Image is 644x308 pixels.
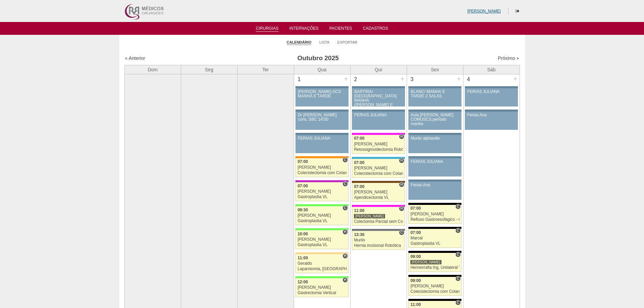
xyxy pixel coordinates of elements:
[408,86,461,88] div: Key: Aviso
[408,158,461,176] a: FERIAS JULIANA
[297,232,308,236] span: 10:00
[297,256,308,260] span: 11:00
[465,88,518,106] a: FERIAS JULIANA
[363,26,388,33] a: Cadastros
[329,26,352,33] a: Pacientes
[354,214,385,219] div: [PERSON_NAME]
[342,277,348,283] span: Hospital
[354,113,403,117] div: FERIAS JULIANA
[295,252,348,254] div: Key: Bartira
[256,26,279,32] a: Cirurgias
[410,217,459,222] div: Refluxo Gastroesofágico - Cirurgia VL
[354,90,403,116] div: BARTIRA/ [GEOGRAPHIC_DATA] MANHÃ ([PERSON_NAME] E ANA)/ SANTA JOANA -TARDE
[352,159,405,178] a: H 07:00 [PERSON_NAME] Colecistectomia com Colangiografia VL
[407,65,463,74] th: Sex
[408,227,461,229] div: Key: Blanc
[456,74,462,83] div: +
[512,74,518,83] div: +
[408,156,461,158] div: Key: Aviso
[399,230,404,235] span: Consultório
[411,90,459,98] div: BLANC/ MANHÃ E TARDE 2 SALAS
[297,159,308,164] span: 07:00
[455,300,460,305] span: Consultório
[125,55,145,61] a: « Anterior
[408,277,461,296] a: C 09:00 [PERSON_NAME] Colecistectomia com Colangiografia VL
[354,166,403,170] div: [PERSON_NAME]
[297,237,347,242] div: [PERSON_NAME]
[337,40,358,45] a: Exportar
[297,195,347,199] div: Gastroplastia VL
[295,88,348,106] a: [PERSON_NAME]-SCS MANHÃ E TARDE
[408,203,461,205] div: Key: Blanc
[352,135,405,154] a: H 07:00 [PERSON_NAME] Retossigmoidectomia Robótica
[297,165,347,170] div: [PERSON_NAME]
[295,156,348,158] div: Key: São Luiz - SCS
[297,291,347,295] div: Gastrectomia Vertical
[467,9,501,14] a: [PERSON_NAME]
[352,183,405,202] a: H 07:00 [PERSON_NAME] Apendicectomia VL
[295,86,348,88] div: Key: Aviso
[297,213,347,218] div: [PERSON_NAME]
[354,160,364,165] span: 07:00
[408,251,461,253] div: Key: Blanc
[297,280,308,284] span: 12:00
[342,205,348,211] span: Consultório
[354,208,364,213] span: 11:00
[352,133,405,135] div: Key: Pro Matre
[399,182,404,187] span: Hospital
[295,158,348,177] a: C 07:00 [PERSON_NAME] Colecistectomia com Colangiografia VL
[410,254,421,259] span: 09:00
[352,88,405,106] a: BARTIRA/ [GEOGRAPHIC_DATA] MANHÃ ([PERSON_NAME] E ANA)/ SANTA JOANA -TARDE
[354,142,403,146] div: [PERSON_NAME]
[410,241,459,246] div: Gastroplastia VL
[465,110,518,112] div: Key: Aviso
[465,86,518,88] div: Key: Aviso
[342,253,348,259] span: Hospital
[295,182,348,201] a: C 07:00 [PERSON_NAME] Gastroplastia VL
[463,65,520,74] th: Sáb
[295,180,348,182] div: Key: Maria Braido
[297,243,347,247] div: Gastroplastia VL
[297,267,347,271] div: Laparotomia, [GEOGRAPHIC_DATA], Drenagem, Bridas VL
[352,205,405,207] div: Key: Pro Matre
[410,278,421,283] span: 09:00
[342,157,348,163] span: Consultório
[467,90,516,94] div: FERIAS JULIANA
[289,26,319,33] a: Internações
[410,206,421,211] span: 07:00
[410,265,459,270] div: Herniorrafia Ing. Unilateral VL
[297,261,347,266] div: Geraldo
[399,134,404,139] span: Hospital
[219,53,416,63] h3: Outubro 2025
[351,74,361,85] div: 2
[399,158,404,163] span: Hospital
[354,171,403,176] div: Colecistectomia com Colangiografia VL
[343,74,349,83] div: +
[354,147,403,152] div: Retossigmoidectomia Robótica
[408,275,461,277] div: Key: Blanc
[516,9,519,13] i: Sair
[298,113,346,122] div: Dr [PERSON_NAME] cons. SBC 14:00
[354,190,403,194] div: [PERSON_NAME]
[354,184,364,189] span: 07:00
[297,208,308,212] span: 09:30
[354,195,403,200] div: Apendicectomia VL
[297,184,308,188] span: 07:00
[298,136,346,141] div: FERIAS JULIANA
[354,136,364,141] span: 07:00
[411,136,459,141] div: Murilo alphaville
[295,278,348,297] a: H 12:00 [PERSON_NAME] Gastrectomia Vertical
[408,110,461,112] div: Key: Aviso
[352,231,405,250] a: C 13:30 Murilo Hernia incisional Robótica
[297,171,347,175] div: Colecistectomia com Colangiografia VL
[352,86,405,88] div: Key: Aviso
[350,65,407,74] th: Qui
[455,252,460,257] span: Consultório
[411,183,459,187] div: Ferias Ana
[410,236,459,240] div: Marcal
[342,229,348,235] span: Hospital
[410,230,421,235] span: 07:00
[410,212,459,216] div: [PERSON_NAME]
[352,112,405,130] a: FERIAS JULIANA
[408,299,461,301] div: Key: Blanc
